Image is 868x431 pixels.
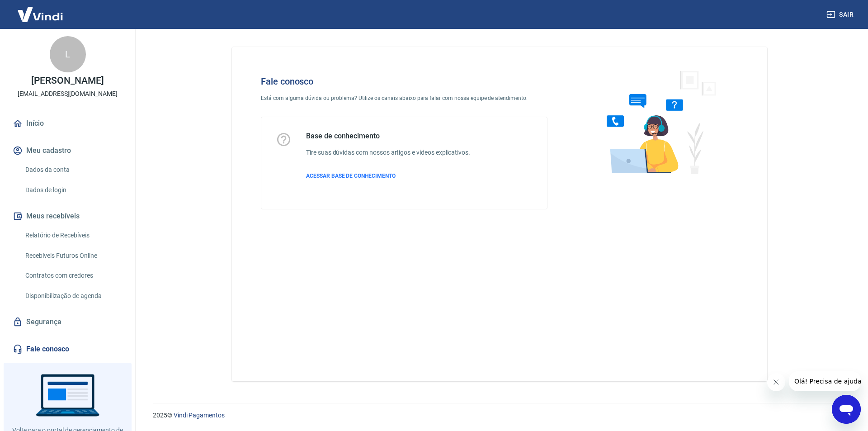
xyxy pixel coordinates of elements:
p: Está com alguma dúvida ou problema? Utilize os canais abaixo para falar com nossa equipe de atend... [261,94,547,102]
a: Relatório de Recebíveis [22,226,124,245]
a: Segurança [11,312,124,332]
iframe: Mensagem da empresa [789,371,861,391]
p: 2025 © [153,411,846,420]
img: Fale conosco [589,62,726,182]
p: [PERSON_NAME] [31,76,104,85]
a: ACESSAR BASE DE CONHECIMENTO [306,172,470,180]
a: Fale conosco [11,339,124,359]
h5: Base de conhecimento [306,132,470,141]
p: [EMAIL_ADDRESS][DOMAIN_NAME] [18,89,118,99]
div: L [50,36,86,72]
iframe: Botão para abrir a janela de mensagens [832,395,861,424]
button: Meu cadastro [11,141,124,161]
h4: Fale conosco [261,76,547,87]
a: Início [11,114,124,133]
a: Dados da conta [22,161,124,179]
a: Disponibilização de agenda [22,287,124,305]
a: Dados de login [22,181,124,199]
span: Olá! Precisa de ajuda? [5,6,76,14]
button: Meus recebíveis [11,206,124,226]
a: Recebíveis Futuros Online [22,246,124,265]
button: Sair [825,6,857,23]
img: Vindi [11,0,70,28]
a: Vindi Pagamentos [174,412,225,419]
iframe: Fechar mensagem [767,373,785,391]
a: Contratos com credores [22,266,124,285]
h6: Tire suas dúvidas com nossos artigos e vídeos explicativos. [306,148,470,157]
span: ACESSAR BASE DE CONHECIMENTO [306,173,396,179]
